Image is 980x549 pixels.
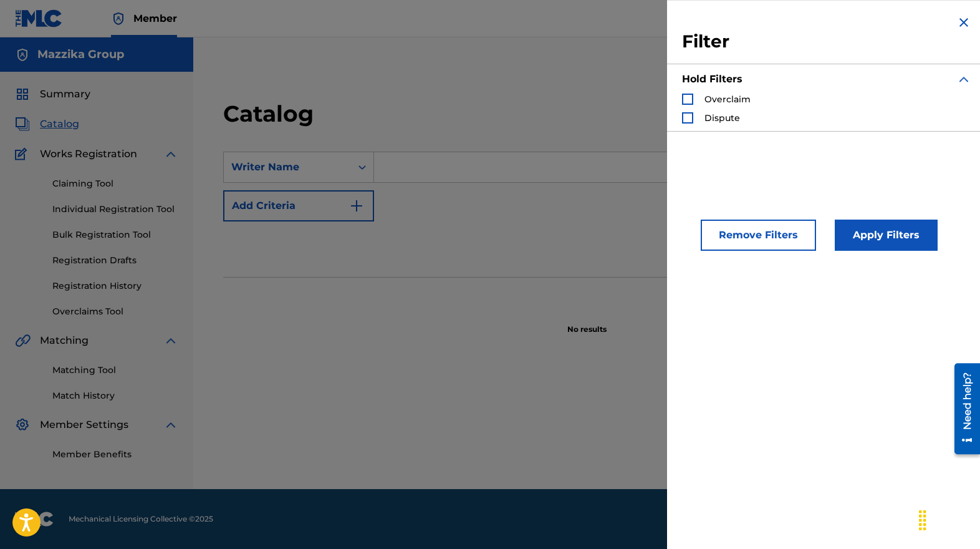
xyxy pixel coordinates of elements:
[52,254,178,267] a: Registration Drafts
[15,47,30,62] img: Accounts
[918,489,980,549] iframe: Chat Widget
[223,100,320,128] h2: Catalog
[223,152,950,277] form: Search Form
[682,31,971,53] h3: Filter
[52,448,178,461] a: Member Benefits
[231,160,343,175] div: Writer Name
[163,333,178,348] img: expand
[15,333,31,348] img: Matching
[956,72,971,87] img: expand
[701,220,816,251] button: Remove Filters
[37,47,124,62] h5: Mazzika Group
[40,147,137,162] span: Works Registration
[111,11,126,26] img: Top Rightsholder
[567,309,607,335] p: No results
[349,198,364,213] img: 9d2ae6d4665cec9f34b9.svg
[15,147,31,162] img: Works Registration
[163,147,178,162] img: expand
[40,333,89,348] span: Matching
[15,9,63,27] img: MLC Logo
[682,73,742,85] strong: Hold Filters
[15,117,30,132] img: Catalog
[163,417,178,432] img: expand
[52,228,178,241] a: Bulk Registration Tool
[704,94,751,105] span: Overclaim
[956,15,971,30] img: close
[40,417,128,432] span: Member Settings
[15,117,79,132] a: CatalogCatalog
[704,112,740,124] span: Dispute
[40,117,79,132] span: Catalog
[133,11,177,26] span: Member
[52,364,178,377] a: Matching Tool
[835,220,938,251] button: Apply Filters
[223,190,374,221] button: Add Criteria
[913,502,933,539] div: Drag
[52,279,178,293] a: Registration History
[15,87,30,102] img: Summary
[15,87,90,102] a: SummarySummary
[15,417,30,432] img: Member Settings
[40,87,90,102] span: Summary
[52,305,178,318] a: Overclaims Tool
[52,389,178,402] a: Match History
[52,203,178,216] a: Individual Registration Tool
[52,177,178,190] a: Claiming Tool
[15,512,54,527] img: logo
[945,359,980,459] iframe: Resource Center
[69,513,213,525] span: Mechanical Licensing Collective © 2025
